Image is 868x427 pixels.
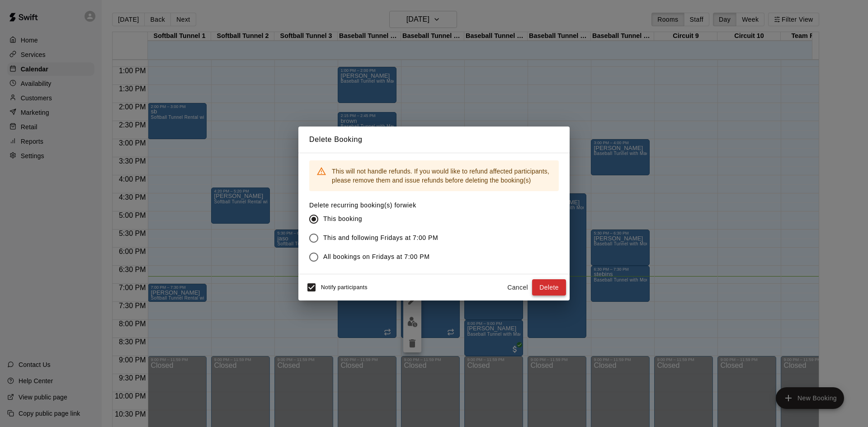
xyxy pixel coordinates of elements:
span: This booking [323,214,362,224]
button: Cancel [503,279,532,296]
div: This will not handle refunds. If you would like to refund affected participants, please remove th... [332,163,552,188]
label: Delete recurring booking(s) for wiek [309,201,445,210]
span: Notify participants [321,284,368,291]
span: This and following Fridays at 7:00 PM [323,233,438,243]
button: Delete [532,279,566,296]
span: All bookings on Fridays at 7:00 PM [323,252,429,262]
h2: Delete Booking [298,127,570,153]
